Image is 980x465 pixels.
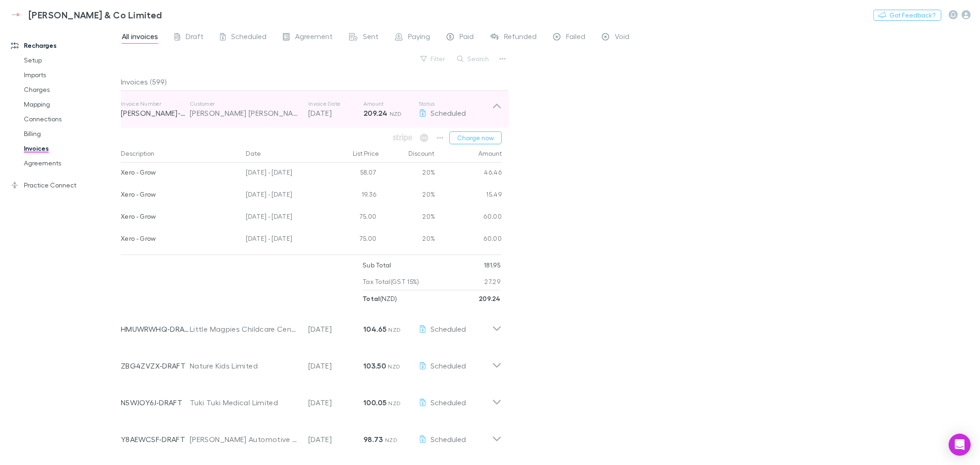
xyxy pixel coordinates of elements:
div: [DATE] - [DATE] [243,229,325,251]
div: Nature Kids Limited [190,360,299,371]
span: Agreement [295,32,333,44]
div: 60.00 [436,207,502,229]
strong: 104.65 [363,324,386,334]
div: 20% [380,163,436,185]
span: Scheduled [431,361,466,370]
img: Epplett & Co Limited's Logo [9,9,25,20]
a: Connections [15,112,127,126]
a: Imports [15,68,127,82]
p: [DATE] [308,434,363,445]
span: Scheduled [431,108,466,117]
span: Failed [566,32,585,44]
p: 181.95 [484,257,500,273]
a: Invoices [15,141,127,156]
div: 46.46 [436,163,502,185]
p: HMUWRWHQ-DRAFT [121,323,190,335]
div: Little Magpies Childcare Centre Little Magpies Childcare Services Limited [190,323,299,335]
a: Billing [15,126,127,141]
p: ZBG4ZVZX-DRAFT [121,360,190,371]
div: 58.07 [325,163,380,185]
p: Invoice Number [121,100,190,108]
div: HMUWRWHQ-DRAFTLittle Magpies Childcare Centre Little Magpies Childcare Services Limited[DATE]104.... [113,307,509,344]
strong: 209.24 [363,108,387,118]
div: ZBG4ZVZX-DRAFTNature Kids Limited[DATE]103.50 NZDScheduled [113,344,509,380]
span: Scheduled [431,398,466,407]
p: [DATE] [308,397,363,408]
button: Search [453,53,494,64]
div: [PERSON_NAME] Automotive Limited [190,434,299,445]
div: Invoice Number[PERSON_NAME]-0604Customer[PERSON_NAME] [PERSON_NAME]Invoice Date[DATE]Amount209.24... [113,91,509,128]
div: 20% [380,185,436,207]
a: Recharges [2,38,127,53]
span: NZD [385,437,397,443]
span: Scheduled [231,32,266,44]
button: Charge now [449,131,502,144]
div: Xero - Grow [121,163,239,182]
a: Agreements [15,156,127,170]
div: 60.00 [436,229,502,251]
p: Amount [363,100,419,108]
a: [PERSON_NAME] & Co Limited [4,4,168,26]
a: Setup [15,53,127,68]
span: All invoices [122,32,158,44]
div: [DATE] - [DATE] [243,207,325,229]
span: NZD [388,363,401,370]
h3: [PERSON_NAME] & Co Limited [28,9,162,20]
a: Mapping [15,97,127,112]
div: Xero - Grow [121,185,239,204]
p: Y8AEWCSF-DRAFT [121,434,190,445]
span: Available when invoice is finalised [418,131,431,144]
p: Status [419,100,492,108]
div: Xero - Grow [121,229,239,248]
div: 15.49 [436,185,502,207]
p: [PERSON_NAME]-0604 [121,108,190,119]
p: Customer [190,100,299,108]
span: Available when invoice is finalised [391,131,415,144]
div: N5WJOY6J-DRAFTTuki Tuki Medical Limited[DATE]100.05 NZDScheduled [113,380,509,417]
strong: 100.05 [363,398,386,407]
span: Paying [408,32,430,44]
div: 20% [380,207,436,229]
button: Got Feedback? [873,10,941,21]
p: Tax Total (GST 15%) [363,273,419,290]
p: [DATE] [308,323,363,335]
strong: Total [363,295,380,302]
strong: 209.24 [479,295,500,302]
div: 75.00 [325,229,380,251]
span: NZD [389,400,401,407]
div: Tuki Tuki Medical Limited [190,397,299,408]
p: N5WJOY6J-DRAFT [121,397,190,408]
span: NZD [389,326,401,333]
span: Refunded [504,32,537,44]
div: 20% [380,229,436,251]
span: Paid [459,32,474,44]
div: [DATE] - [DATE] [243,163,325,185]
a: Charges [15,82,127,97]
button: Filter [416,53,451,64]
span: Sent [363,32,379,44]
span: Draft [186,32,204,44]
span: NZD [390,110,402,117]
p: Invoice Date [308,100,363,108]
div: 75.00 [325,207,380,229]
p: Sub Total [363,257,391,273]
div: Open Intercom Messenger [949,434,971,456]
div: Xero - Grow [121,207,239,226]
span: Void [615,32,629,44]
p: ( NZD ) [363,290,397,307]
strong: 103.50 [363,361,386,370]
p: 27.29 [484,273,500,290]
p: [DATE] [308,108,363,119]
div: Y8AEWCSF-DRAFT[PERSON_NAME] Automotive Limited[DATE]98.73 NZDScheduled [113,417,509,454]
a: Practice Connect [2,178,127,193]
strong: 98.73 [363,435,383,444]
div: [PERSON_NAME] [PERSON_NAME] [190,108,299,119]
div: 19.36 [325,185,380,207]
span: Scheduled [431,324,466,333]
div: [DATE] - [DATE] [243,185,325,207]
span: Scheduled [431,435,466,443]
p: [DATE] [308,360,363,371]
